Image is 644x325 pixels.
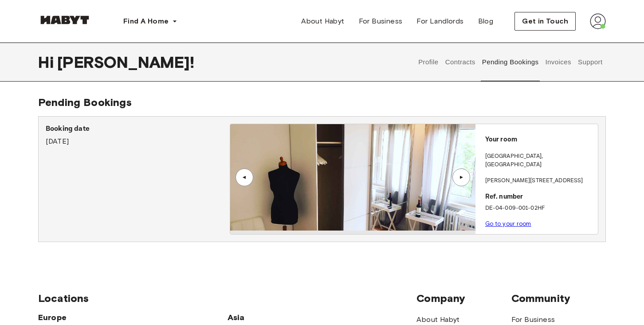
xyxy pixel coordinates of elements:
[294,12,351,30] a: About Habyt
[544,43,572,82] button: Invoices
[57,53,194,71] span: [PERSON_NAME] !
[38,16,91,24] img: Habyt
[471,12,501,30] a: Blog
[590,13,606,29] img: avatar
[481,43,540,82] button: Pending Bookings
[444,43,476,82] button: Contracts
[46,124,230,147] div: [DATE]
[522,16,568,27] span: Get in Touch
[359,16,403,27] span: For Business
[228,312,322,323] span: Asia
[38,292,416,305] span: Locations
[230,124,475,231] img: Image of the room
[514,12,576,31] button: Get in Touch
[301,16,344,27] span: About Habyt
[416,292,511,305] span: Company
[46,124,230,134] p: Booking date
[577,43,604,82] button: Support
[485,204,594,213] p: DE-04-009-001-02HF
[38,312,228,323] span: Europe
[511,314,555,325] a: For Business
[485,220,531,227] a: Go to your room
[417,43,440,82] button: Profile
[416,314,459,325] a: About Habyt
[485,152,594,169] p: [GEOGRAPHIC_DATA] , [GEOGRAPHIC_DATA]
[485,176,594,185] p: [PERSON_NAME][STREET_ADDRESS]
[415,43,606,82] div: user profile tabs
[116,12,185,30] button: Find A Home
[485,192,594,202] p: Ref. number
[240,175,249,180] div: ▲
[38,96,132,109] span: Pending Bookings
[478,16,494,27] span: Blog
[409,12,471,30] a: For Landlords
[457,175,466,180] div: ▲
[38,53,57,71] span: Hi
[511,292,606,305] span: Community
[123,16,169,27] span: Find A Home
[485,135,594,145] p: Your room
[416,16,463,27] span: For Landlords
[352,12,410,30] a: For Business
